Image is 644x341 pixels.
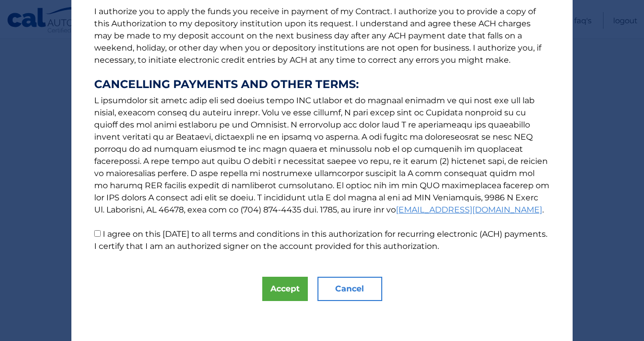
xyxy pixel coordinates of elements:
button: Accept [262,277,308,301]
strong: CANCELLING PAYMENTS AND OTHER TERMS: [94,78,550,91]
label: I agree on this [DATE] to all terms and conditions in this authorization for recurring electronic... [94,229,547,251]
a: [EMAIL_ADDRESS][DOMAIN_NAME] [396,205,542,215]
button: Cancel [317,277,382,301]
